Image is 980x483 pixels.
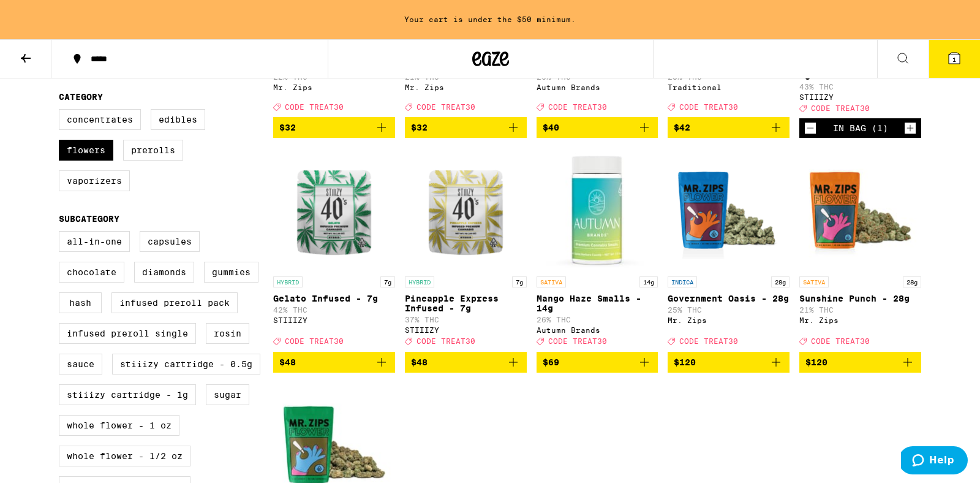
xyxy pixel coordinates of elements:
p: SATIVA [537,276,566,287]
a: Open page for Government Oasis - 28g from Mr. Zips [668,148,790,351]
p: Government Oasis - 28g [668,294,790,303]
span: $120 [674,357,696,367]
legend: Category [59,92,103,102]
p: 7g [512,276,527,287]
img: STIIIZY - Pineapple Express Infused - 7g [405,148,527,270]
label: Rosin [206,323,249,344]
p: SATIVA [799,276,829,287]
div: Autumn Brands [537,83,658,91]
p: 42% THC [273,306,395,314]
button: Add to bag [405,117,527,138]
legend: Subcategory [59,214,119,224]
button: Add to bag [273,352,395,373]
button: Add to bag [799,352,921,373]
button: 1 [929,40,980,78]
span: CODE TREAT30 [285,103,344,111]
div: Mr. Zips [405,83,527,91]
p: 28g [903,276,921,287]
button: Increment [904,122,916,134]
span: $69 [543,357,559,367]
button: Decrement [804,122,816,134]
label: Infused Preroll Pack [111,292,238,313]
div: Autumn Brands [537,326,658,334]
a: Open page for Pineapple Express Infused - 7g from STIIIZY [405,148,527,351]
p: Mango Haze Smalls - 14g [537,294,658,313]
label: Hash [59,292,102,313]
label: STIIIZY Cartridge - 0.5g [112,354,260,375]
button: Add to bag [537,117,658,138]
button: Add to bag [668,117,790,138]
p: 7g [380,276,395,287]
span: $32 [411,123,428,132]
label: Flowers [59,140,113,161]
img: Autumn Brands - Mango Haze Smalls - 14g [537,148,658,270]
span: CODE TREAT30 [417,338,475,346]
p: HYBRID [405,276,434,287]
button: Add to bag [537,352,658,373]
div: In Bag (1) [833,123,888,133]
label: Gummies [204,262,258,283]
span: CODE TREAT30 [548,338,607,346]
div: STIIIZY [405,326,527,334]
label: Capsules [140,231,200,252]
span: CODE TREAT30 [548,103,607,111]
label: Infused Preroll Single [59,323,196,344]
p: 43% THC [799,83,921,91]
label: Chocolate [59,262,124,283]
button: Add to bag [668,352,790,373]
p: Sunshine Punch - 28g [799,294,921,303]
button: Add to bag [405,352,527,373]
div: Mr. Zips [273,83,395,91]
label: Prerolls [123,140,183,161]
span: $42 [674,123,690,132]
label: Whole Flower - 1 oz [59,415,179,436]
div: STIIIZY [273,316,395,324]
label: Diamonds [134,262,194,283]
div: Traditional [668,83,790,91]
a: Open page for Gelato Infused - 7g from STIIIZY [273,148,395,351]
p: 25% THC [668,306,790,314]
button: Add to bag [273,117,395,138]
label: Whole Flower - 1/2 oz [59,446,190,466]
label: Edibles [151,109,205,130]
iframe: Opens a widget where you can find more information [901,446,968,477]
label: Concentrates [59,109,141,130]
span: $48 [411,357,428,367]
img: Mr. Zips - Sunshine Punch - 28g [799,148,921,270]
span: $48 [279,357,296,367]
p: 26% THC [537,316,658,324]
p: 21% THC [799,306,921,314]
p: Pineapple Express Infused - 7g [405,294,527,313]
div: STIIIZY [799,93,921,101]
p: Gelato Infused - 7g [273,294,395,303]
a: Open page for Sunshine Punch - 28g from Mr. Zips [799,148,921,351]
span: CODE TREAT30 [811,338,870,346]
div: Mr. Zips [799,316,921,324]
span: $32 [279,123,296,132]
span: CODE TREAT30 [417,103,475,111]
img: Mr. Zips - Government Oasis - 28g [668,148,790,270]
img: STIIIZY - Gelato Infused - 7g [273,148,395,270]
p: 14g [639,276,658,287]
label: Sauce [59,354,102,375]
p: 28g [771,276,790,287]
p: INDICA [668,276,697,287]
span: CODE TREAT30 [679,338,738,346]
label: STIIIZY Cartridge - 1g [59,384,196,405]
span: CODE TREAT30 [811,104,870,112]
span: CODE TREAT30 [285,338,344,346]
label: Vaporizers [59,170,130,191]
div: Mr. Zips [668,316,790,324]
span: $40 [543,123,559,132]
label: Sugar [206,384,249,405]
a: Open page for Mango Haze Smalls - 14g from Autumn Brands [537,148,658,351]
span: CODE TREAT30 [679,103,738,111]
span: 1 [952,56,956,63]
p: HYBRID [273,276,303,287]
p: 37% THC [405,316,527,324]
label: All-In-One [59,231,130,252]
span: $120 [805,357,827,367]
